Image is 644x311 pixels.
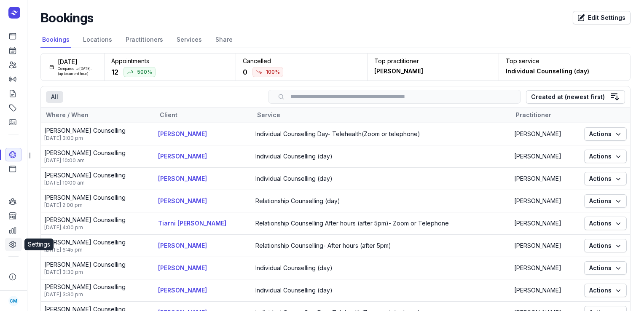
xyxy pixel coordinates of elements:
a: [PERSON_NAME] [158,242,207,249]
div: Compared to [DATE]. (up to current hour) [58,66,96,76]
div: [PERSON_NAME] Counselling [44,126,151,135]
th: Service [252,107,511,123]
td: [PERSON_NAME] [511,168,581,190]
a: Locations [81,32,114,48]
span: 500% [123,67,156,77]
nav: Tabs [40,32,631,48]
nav: Tabs [46,91,263,103]
td: [PERSON_NAME] [511,279,581,302]
div: Individual Counselling (day) [506,67,589,75]
div: Top service [506,57,623,65]
div: Appointments [111,57,229,65]
a: [PERSON_NAME] [158,130,207,137]
a: [PERSON_NAME] [158,287,207,294]
a: [PERSON_NAME] [158,175,207,182]
div: [DATE] 2:00 pm [44,202,151,209]
a: Share [214,32,234,48]
button: Actions [584,127,627,141]
span: Actions [589,218,622,228]
button: Actions [584,150,627,163]
div: Top practitioner [374,57,492,65]
span: CM [10,296,17,306]
a: [PERSON_NAME] [158,153,207,160]
button: Actions [584,194,627,208]
div: Created at (newest first) [531,92,605,102]
span: Edit Settings [578,13,625,23]
div: [PERSON_NAME] Counselling [44,216,151,224]
td: [PERSON_NAME] [511,145,581,168]
div: [DATE] 10:00 am [44,157,151,164]
td: Relationship Counselling- After hours (after 5pm) [252,235,511,257]
td: Individual Counselling (day) [252,279,511,302]
a: Practitioners [124,32,165,48]
button: Actions [584,239,627,252]
div: [PERSON_NAME] [374,67,423,75]
div: [PERSON_NAME] Counselling [44,149,151,157]
div: [DATE] 3:00 pm [44,135,151,142]
th: Practitioner [511,107,581,123]
div: [DATE] 10:00 am [44,180,151,186]
td: Relationship Counselling After hours (after 5pm)- Zoom or Telephone [252,212,511,235]
td: [PERSON_NAME] [511,257,581,279]
span: 100% [252,67,283,77]
div: [PERSON_NAME] Counselling [44,260,151,269]
a: [PERSON_NAME] [158,264,207,271]
span: Actions [589,151,622,161]
td: Individual Counselling Day- Telehealth(Zoom or telephone) [252,123,511,145]
a: Tiarni [PERSON_NAME] [158,220,226,227]
td: [PERSON_NAME] [511,190,581,212]
a: Bookings [40,32,71,48]
div: [PERSON_NAME] Counselling [44,171,151,180]
span: Actions [589,263,622,273]
span: Actions [589,241,622,251]
div: [DATE] 3:30 pm [44,269,151,276]
td: [PERSON_NAME] [511,212,581,235]
td: Individual Counselling (day) [252,145,511,168]
td: Individual Counselling (day) [252,168,511,190]
button: Actions [584,217,627,230]
div: [DATE] 6:45 pm [44,247,151,253]
button: Actions [584,172,627,185]
a: [PERSON_NAME] [158,197,207,204]
h2: Bookings [40,10,93,25]
div: [DATE] 4:00 pm [44,224,151,231]
button: Actions [584,261,627,275]
td: Relationship Counselling (day) [252,190,511,212]
td: Individual Counselling (day) [252,257,511,279]
th: Client [155,107,252,123]
div: [DATE] 3:30 pm [44,291,151,298]
span: Actions [589,196,622,206]
div: [DATE] [58,58,96,66]
div: All [46,91,63,103]
div: Cancelled [243,57,360,65]
div: 12 [111,67,118,77]
div: [PERSON_NAME] Counselling [44,238,151,247]
span: Actions [589,285,622,295]
div: [PERSON_NAME] Counselling [44,193,151,202]
button: Created at (newest first) [526,90,625,104]
div: Settings [24,239,54,250]
span: Actions [589,174,622,184]
th: Where / When [41,107,155,123]
td: [PERSON_NAME] [511,235,581,257]
a: Services [175,32,204,48]
div: [PERSON_NAME] Counselling [44,283,151,291]
span: Actions [589,129,622,139]
div: 0 [243,67,247,77]
button: Actions [584,284,627,297]
td: [PERSON_NAME] [511,123,581,145]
